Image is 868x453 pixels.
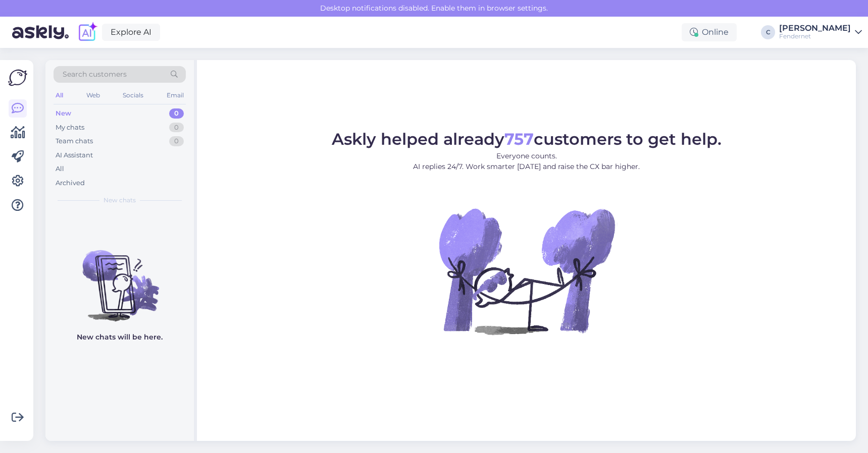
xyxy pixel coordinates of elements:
[779,32,851,40] div: Fendernet
[56,164,64,174] div: All
[169,108,184,119] div: 0
[56,178,85,188] div: Archived
[436,180,618,362] img: No Chat active
[104,196,136,205] span: New chats
[779,24,851,32] div: [PERSON_NAME]
[56,123,84,133] div: My chats
[45,232,194,323] img: No chats
[332,129,722,149] span: Askly helped already customers to get help.
[63,69,127,80] span: Search customers
[761,25,775,39] div: C
[56,136,93,146] div: Team chats
[332,151,722,172] p: Everyone counts. AI replies 24/7. Work smarter [DATE] and raise the CX bar higher.
[84,89,102,102] div: Web
[682,23,737,41] div: Online
[779,24,862,40] a: [PERSON_NAME]Fendernet
[169,123,184,133] div: 0
[56,108,71,119] div: New
[54,89,65,102] div: All
[8,68,27,87] img: Askly Logo
[56,150,93,160] div: AI Assistant
[165,89,186,102] div: Email
[169,136,184,146] div: 0
[77,22,98,43] img: explore-ai
[121,89,145,102] div: Socials
[102,24,160,41] a: Explore AI
[504,129,534,149] b: 757
[77,332,163,343] p: New chats will be here.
